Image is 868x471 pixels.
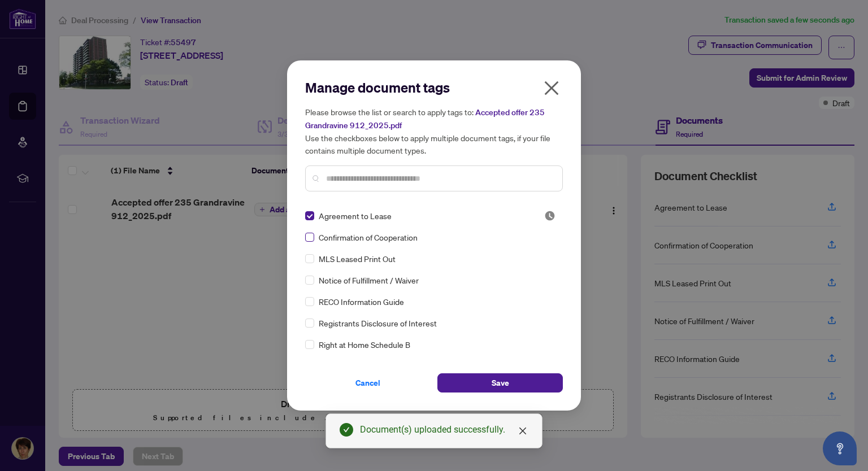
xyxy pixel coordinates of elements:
span: Cancel [355,374,380,392]
span: check-circle [340,423,353,437]
span: Notice of Fulfillment / Waiver [319,274,419,286]
button: Cancel [305,373,431,393]
span: Right at Home Schedule B [319,338,410,351]
span: RECO Information Guide [319,295,404,308]
div: Document(s) uploaded successfully. [360,423,528,437]
span: close [542,79,561,97]
span: MLS Leased Print Out [319,252,396,265]
span: Pending Review [544,210,555,221]
img: status [544,210,555,221]
a: Close [517,425,529,437]
span: Agreement to Lease [319,210,392,222]
span: close [518,426,527,435]
button: Open asap [823,431,857,465]
h2: Manage document tags [305,78,563,97]
span: Confirmation of Cooperation [319,231,418,243]
h5: Please browse the list or search to apply tags to: Use the checkboxes below to apply multiple doc... [305,106,563,156]
span: Registrants Disclosure of Interest [319,317,437,329]
button: Save [437,373,563,393]
span: Save [492,374,509,392]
